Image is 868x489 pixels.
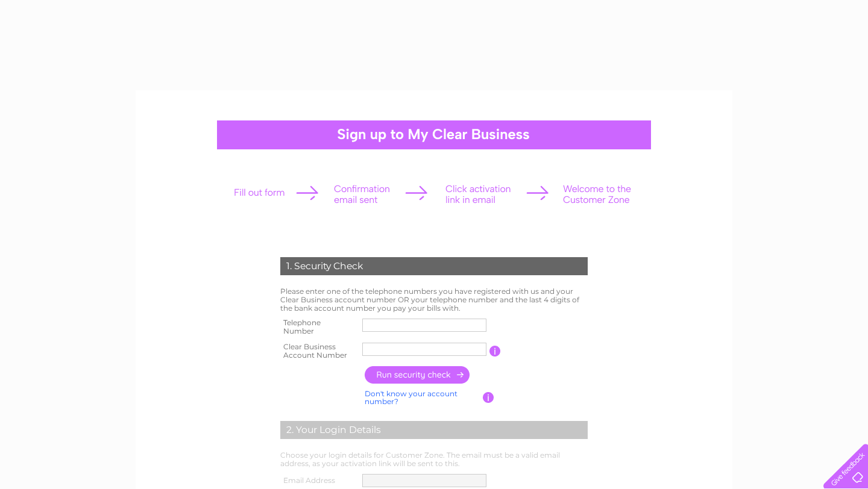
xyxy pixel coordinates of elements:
[280,421,588,439] div: 2. Your Login Details
[483,392,494,403] input: Information
[277,448,591,471] td: Choose your login details for Customer Zone. The email must be a valid email address, as your act...
[277,315,359,339] th: Telephone Number
[277,339,359,363] th: Clear Business Account Number
[365,389,458,406] a: Don't know your account number?
[277,284,591,315] td: Please enter one of the telephone numbers you have registered with us and your Clear Business acc...
[280,257,588,275] div: 1. Security Check
[489,346,501,357] input: Information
